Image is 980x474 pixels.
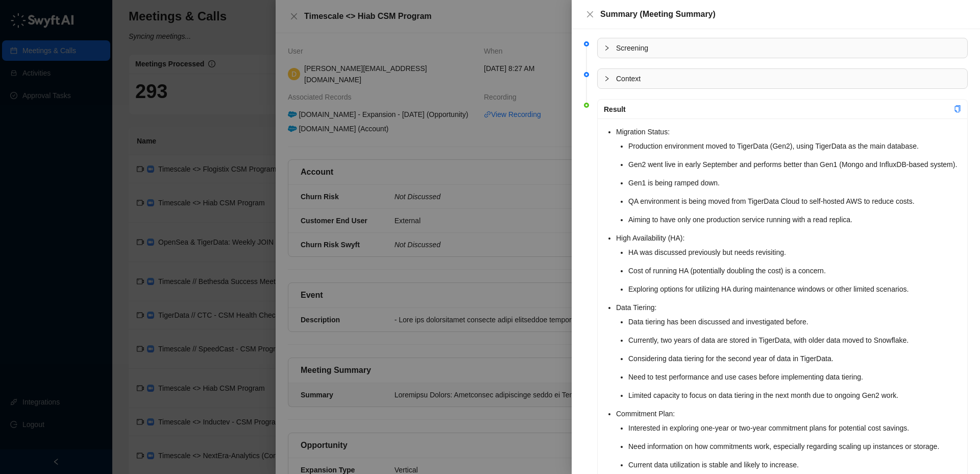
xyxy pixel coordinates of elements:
li: Interested in exploring one-year or two-year commitment plans for potential cost savings. [628,421,961,435]
li: Gen1 is being ramped down. [628,176,961,190]
span: Context [616,73,961,84]
span: collapsed [604,45,610,51]
li: Considering data tiering for the second year of data in TigerData. [628,351,961,366]
div: Context [598,69,967,88]
li: Need to test performance and use cases before implementing data tiering. [628,370,961,384]
div: Result [604,104,954,115]
li: Cost of running HA (potentially doubling the cost) is a concern. [628,264,961,278]
li: Data tiering has been discussed and investigated before. [628,315,961,329]
iframe: Open customer support [947,440,975,468]
li: Gen2 went live in early September and performs better than Gen1 (Mongo and InfluxDB-based system). [628,157,961,172]
li: Aiming to have only one production service running with a read replica. [628,212,961,227]
li: Need information on how commitments work, especially regarding scaling up instances or storage. [628,439,961,454]
span: collapsed [604,76,610,82]
li: Production environment moved to TigerData (Gen2), using TigerData as the main database. [628,139,961,153]
li: Current data utilization is stable and likely to increase. [628,458,961,472]
li: HA was discussed previously but needs revisiting. [628,245,961,259]
li: High Availability (HA): [616,231,961,296]
li: QA environment is being moved from TigerData Cloud to self-hosted AWS to reduce costs. [628,194,961,208]
span: Screening [616,42,961,54]
div: Screening [598,38,967,58]
li: Currently, two years of data are stored in TigerData, with older data moved to Snowflake. [628,333,961,347]
button: Close [584,8,596,20]
li: Migration Status: [616,125,961,227]
li: Limited capacity to focus on data tiering in the next month due to ongoing Gen2 work. [628,388,961,402]
li: Data Tiering: [616,300,961,402]
span: copy [954,105,961,112]
span: close [586,10,594,18]
div: Summary (Meeting Summary) [600,8,968,20]
li: Exploring options for utilizing HA during maintenance windows or other limited scenarios. [628,282,961,296]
